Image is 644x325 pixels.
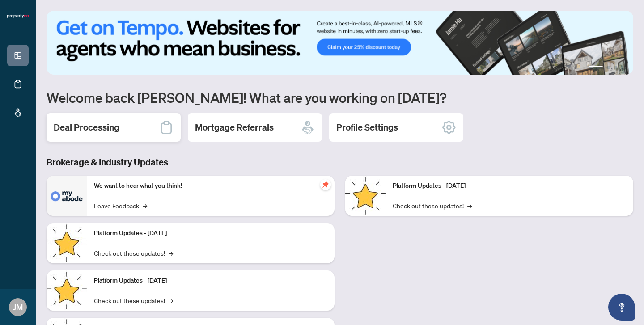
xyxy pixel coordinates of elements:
button: 2 [606,66,610,69]
button: Open asap [608,294,635,321]
p: Platform Updates - [DATE] [94,276,327,286]
img: We want to hear what you think! [47,176,87,216]
span: → [169,248,173,258]
a: Check out these updates!→ [94,248,173,258]
a: Check out these updates!→ [393,201,472,211]
img: Platform Updates - September 16, 2025 [47,223,87,263]
img: Platform Updates - July 21, 2025 [47,270,87,311]
span: → [143,201,147,211]
p: We want to hear what you think! [94,181,327,191]
span: → [467,201,472,211]
span: pushpin [320,179,331,190]
h2: Profile Settings [336,121,398,134]
span: → [169,295,173,305]
button: 4 [621,66,624,69]
p: Platform Updates - [DATE] [94,228,327,238]
img: logo [7,13,29,19]
h1: Welcome back [PERSON_NAME]! What are you working on [DATE]? [47,89,633,106]
button: 3 [614,66,617,69]
a: Check out these updates!→ [94,295,173,305]
p: Platform Updates - [DATE] [393,181,626,191]
h3: Brokerage & Industry Updates [47,156,633,169]
img: Slide 0 [47,11,633,75]
button: 1 [589,66,603,69]
img: Platform Updates - June 23, 2025 [345,176,386,216]
h2: Mortgage Referrals [195,121,274,134]
span: JM [13,301,23,313]
h2: Deal Processing [54,121,119,134]
a: Leave Feedback→ [94,201,147,211]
